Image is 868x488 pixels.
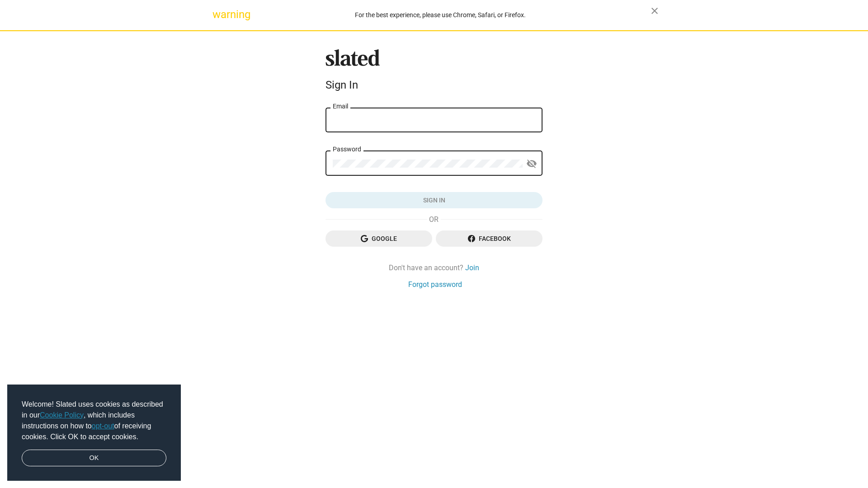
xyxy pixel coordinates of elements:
a: Cookie Policy [40,411,84,419]
span: Welcome! Slated uses cookies as described in our , which includes instructions on how to of recei... [22,399,166,442]
a: Forgot password [408,280,462,289]
mat-icon: warning [212,9,223,20]
a: Join [465,263,479,272]
a: opt-out [92,422,114,430]
div: Don't have an account? [325,263,542,272]
mat-icon: visibility_off [526,157,537,171]
sl-branding: Sign In [325,49,542,95]
button: Show password [523,155,541,173]
button: Facebook [436,230,542,247]
a: dismiss cookie message [22,450,166,467]
div: For the best experience, please use Chrome, Safari, or Firefox. [230,9,651,21]
span: Google [333,230,425,247]
div: Sign In [325,79,542,91]
button: Google [325,230,432,247]
div: cookieconsent [7,385,181,481]
mat-icon: close [649,5,660,16]
span: Facebook [443,230,535,247]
